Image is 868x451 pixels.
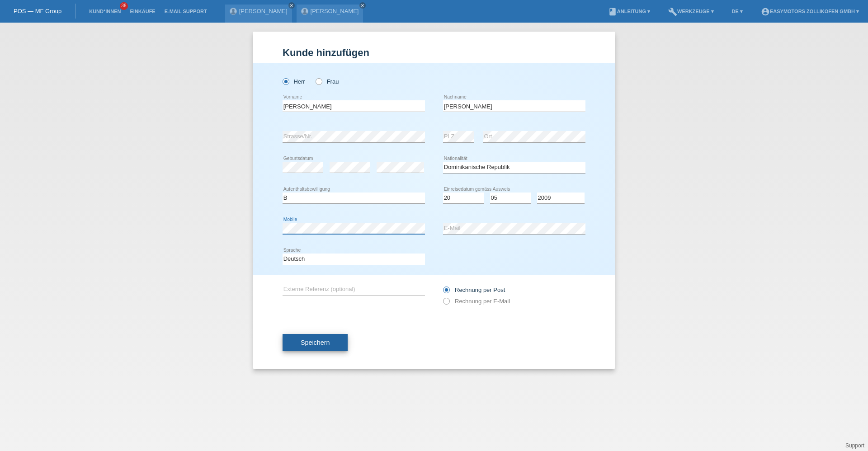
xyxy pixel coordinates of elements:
[443,287,449,298] input: Rechnung per Post
[316,78,339,85] label: Frau
[316,78,321,84] input: Frau
[443,287,505,293] label: Rechnung per Post
[160,9,212,14] a: E-Mail Support
[311,8,359,14] a: [PERSON_NAME]
[761,7,770,16] i: account_circle
[360,3,365,8] i: close
[289,3,294,8] i: close
[283,78,305,85] label: Herr
[727,9,747,14] a: DE ▾
[668,7,677,16] i: build
[120,2,128,10] span: 38
[125,9,160,14] a: Einkäufe
[14,8,61,14] a: POS — MF Group
[443,298,449,309] input: Rechnung per E-Mail
[283,47,585,58] h1: Kunde hinzufügen
[359,2,366,9] a: close
[443,298,510,305] label: Rechnung per E-Mail
[845,442,864,449] a: Support
[301,339,330,346] span: Speichern
[288,2,295,9] a: close
[756,9,863,14] a: account_circleEasymotors Zollikofen GmbH ▾
[239,8,288,14] a: [PERSON_NAME]
[283,78,288,84] input: Herr
[608,7,617,16] i: book
[604,9,655,14] a: bookAnleitung ▾
[283,334,348,351] button: Speichern
[85,9,125,14] a: Kund*innen
[664,9,718,14] a: buildWerkzeuge ▾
